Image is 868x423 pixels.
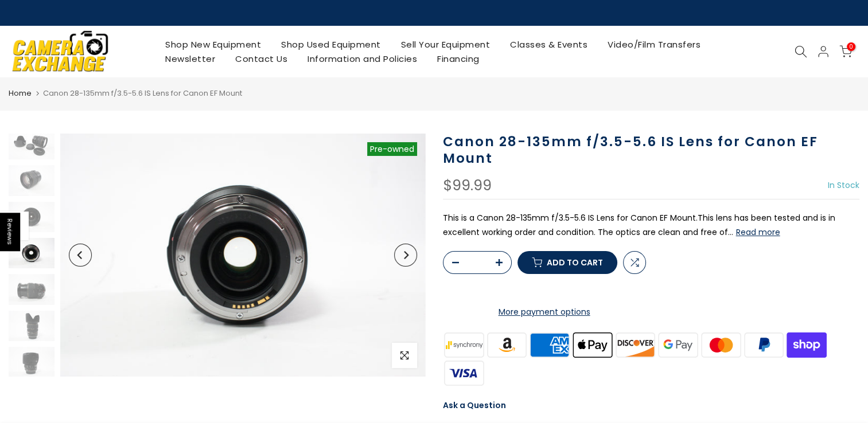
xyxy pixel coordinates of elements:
[485,331,528,359] img: amazon payments
[443,359,486,387] img: visa
[9,88,32,99] a: Home
[155,37,271,52] a: Shop New Equipment
[298,52,427,66] a: Information and Policies
[427,52,490,66] a: Financing
[785,331,828,359] img: shopify pay
[443,399,506,411] a: Ask a Question
[657,331,700,359] img: google pay
[547,258,603,267] span: Add to cart
[500,37,598,52] a: Classes & Events
[394,244,417,267] button: Next
[443,331,486,359] img: synchrony
[155,52,225,66] a: Newsletter
[391,37,500,52] a: Sell Your Equipment
[736,227,780,237] button: Read more
[443,178,492,193] div: $99.99
[443,134,860,167] h1: Canon 28-135mm f/3.5-5.6 IS Lens for Canon EF Mount
[43,88,242,99] span: Canon 28-135mm f/3.5-5.6 IS Lens for Canon EF Mount
[699,331,742,359] img: master
[443,211,860,240] p: This is a Canon 28-135mm f/3.5-5.6 IS Lens for Canon EF Mount.This lens has been tested and is in...
[225,52,298,66] a: Contact Us
[614,331,657,359] img: discover
[443,305,646,319] a: More payment options
[598,37,711,52] a: Video/Film Transfers
[828,179,859,191] span: In Stock
[742,331,785,359] img: paypal
[271,37,391,52] a: Shop Used Equipment
[517,251,617,274] button: Add to cart
[69,244,92,267] button: Previous
[528,331,571,359] img: american express
[839,45,852,58] a: 0
[571,331,614,359] img: apple pay
[847,42,855,51] span: 0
